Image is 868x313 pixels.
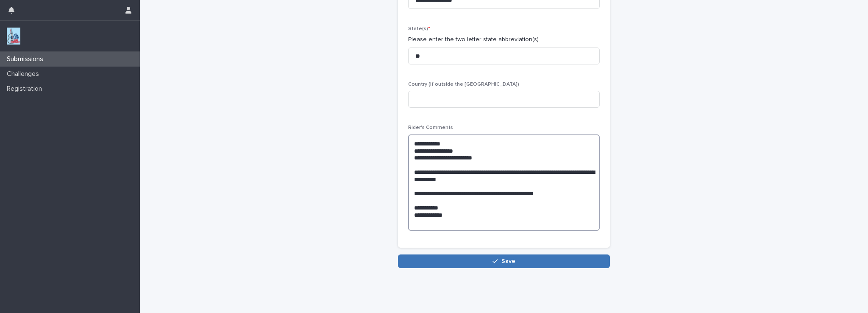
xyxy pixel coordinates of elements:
span: Save [501,258,515,264]
button: Save [398,254,610,268]
p: Submissions [3,55,50,63]
p: Challenges [3,70,46,78]
span: Rider's Comments [408,125,453,130]
p: Registration [3,85,49,93]
img: jxsLJbdS1eYBI7rVAS4p [7,28,20,45]
span: Country (If outside the [GEOGRAPHIC_DATA]) [408,82,519,87]
p: Please enter the two letter state abbreviation(s). [408,35,600,44]
span: State(s) [408,26,430,31]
